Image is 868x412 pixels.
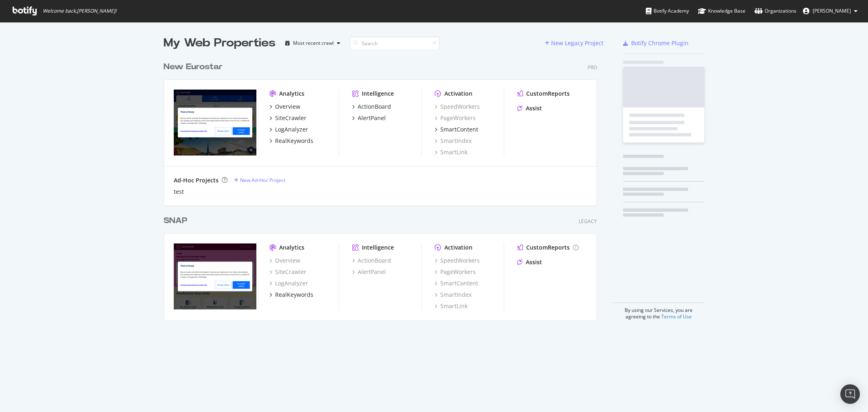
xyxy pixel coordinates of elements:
[164,35,275,51] div: My Web Properties
[362,90,394,98] div: Intelligence
[661,313,692,320] a: Terms of Use
[164,61,226,73] a: New Eurostar
[174,90,256,156] img: www.eurostar.com
[282,37,343,50] button: Most recent crawl
[352,103,391,111] a: ActionBoard
[275,125,308,134] div: LogAnalyzer
[164,215,190,227] a: SNAP
[435,279,478,287] a: SmartContent
[440,125,478,134] div: SmartContent
[526,90,570,98] div: CustomReports
[526,104,542,112] div: Assist
[275,114,306,122] div: SiteCrawler
[545,37,603,50] button: New Legacy Project
[545,39,603,46] a: New Legacy Project
[517,243,579,252] a: CustomReports
[352,114,386,122] a: AlertPanel
[796,4,864,18] button: [PERSON_NAME]
[269,125,308,134] a: LogAnalyzer
[269,291,313,299] a: RealKeywords
[269,268,306,276] a: SiteCrawler
[517,104,542,112] a: Assist
[623,39,689,47] a: Botify Chrome Plugin
[164,61,223,73] div: New Eurostar
[526,243,570,252] div: CustomReports
[164,215,187,227] div: SNAP
[517,258,542,266] a: Assist
[352,256,391,265] a: ActionBoard
[174,188,184,196] a: test
[269,103,300,111] a: Overview
[269,137,313,145] a: RealKeywords
[613,302,705,320] div: By using our Services, you are agreeing to the
[435,302,468,310] a: SmartLink
[362,243,394,252] div: Intelligence
[240,177,285,184] div: New Ad-Hoc Project
[350,36,439,50] input: Search
[435,103,480,111] a: SpeedWorkers
[435,291,472,299] a: SmartIndex
[435,137,472,145] a: SmartIndex
[269,256,300,265] a: Overview
[435,114,476,122] a: PageWorkers
[279,90,304,98] div: Analytics
[269,114,306,122] a: SiteCrawler
[275,137,313,145] div: RealKeywords
[234,177,285,184] a: New Ad-Hoc Project
[358,114,386,122] div: AlertPanel
[444,90,472,98] div: Activation
[646,7,689,15] div: Botify Academy
[275,291,313,299] div: RealKeywords
[588,64,597,71] div: Pro
[435,148,468,156] a: SmartLink
[631,39,689,47] div: Botify Chrome Plugin
[517,90,570,98] a: CustomReports
[526,258,542,266] div: Assist
[269,279,308,287] a: LogAnalyzer
[840,384,860,404] div: Open Intercom Messenger
[435,256,480,265] a: SpeedWorkers
[275,103,300,111] div: Overview
[352,268,386,276] a: AlertPanel
[435,268,476,276] a: PageWorkers
[813,7,851,14] span: Da Silva Eva
[279,243,304,252] div: Analytics
[174,243,256,309] img: SNAP
[174,176,219,184] div: Ad-Hoc Projects
[164,51,603,320] div: grid
[435,125,478,134] a: SmartContent
[43,8,116,14] span: Welcome back, [PERSON_NAME] !
[754,7,796,15] div: Organizations
[579,218,597,225] div: Legacy
[551,39,603,47] div: New Legacy Project
[358,103,391,111] div: ActionBoard
[444,243,472,252] div: Activation
[293,41,334,46] div: Most recent crawl
[698,7,746,15] div: Knowledge Base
